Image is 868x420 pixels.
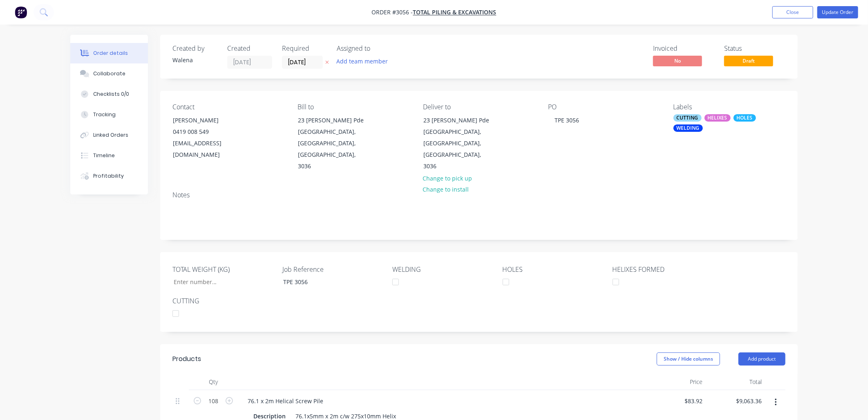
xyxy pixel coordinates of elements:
[413,9,497,16] a: Total Piling & Excavations
[503,264,605,274] label: HOLES
[241,395,330,407] div: 76.1 x 2m Helical Screw Pile
[173,115,241,126] div: [PERSON_NAME]
[166,114,248,161] div: [PERSON_NAME]0419 008 549[EMAIL_ADDRESS][DOMAIN_NAME]
[93,152,115,159] div: Timeline
[189,374,238,390] div: Qty
[291,114,373,172] div: 23 [PERSON_NAME] Pde[GEOGRAPHIC_DATA], [GEOGRAPHIC_DATA], [GEOGRAPHIC_DATA], 3036
[392,264,494,274] label: WELDING
[423,126,491,172] div: [GEOGRAPHIC_DATA], [GEOGRAPHIC_DATA], [GEOGRAPHIC_DATA], 3036
[93,172,124,180] div: Profitability
[172,296,275,306] label: CUTTING
[418,184,473,195] button: Change to install
[173,126,241,138] div: 0419 008 549
[298,103,409,111] div: Bill to
[706,374,765,390] div: Total
[93,90,129,98] div: Checklists 0/0
[173,138,241,160] div: [EMAIL_ADDRESS][DOMAIN_NAME]
[172,45,217,52] div: Created by
[548,103,660,111] div: PO
[172,264,275,274] label: TOTAL WEIGHT (KG)
[93,111,116,118] div: Tracking
[337,56,392,67] button: Add team member
[70,166,148,186] button: Profitability
[172,191,785,199] div: Notes
[423,103,535,111] div: Deliver to
[548,114,586,126] div: TPE 3056
[653,45,714,52] div: Invoiced
[172,56,217,64] div: Walena
[423,115,491,126] div: 23 [PERSON_NAME] Pde
[172,354,201,364] div: Products
[653,56,702,66] span: No
[673,114,702,122] div: CUTTING
[93,50,128,57] div: Order details
[647,374,706,390] div: Price
[93,70,125,77] div: Collaborate
[70,145,148,166] button: Timeline
[298,126,366,172] div: [GEOGRAPHIC_DATA], [GEOGRAPHIC_DATA], [GEOGRAPHIC_DATA], 3036
[724,45,785,52] div: Status
[167,276,275,288] input: Enter number...
[70,125,148,145] button: Linked Orders
[673,124,703,132] div: WELDING
[282,264,385,274] label: Job Reference
[332,56,392,67] button: Add team member
[418,172,477,183] button: Change to pick up
[70,63,148,84] button: Collaborate
[227,45,272,52] div: Created
[817,6,858,18] button: Update Order
[70,43,148,63] button: Order details
[172,103,284,111] div: Contact
[372,9,413,16] span: Order #3056 -
[673,103,785,111] div: Labels
[772,6,813,18] button: Close
[93,131,128,139] div: Linked Orders
[613,264,715,274] label: HELIXES FORMED
[277,276,379,288] div: TPE 3056
[15,6,27,18] img: Factory
[298,115,366,126] div: 23 [PERSON_NAME] Pde
[282,45,327,52] div: Required
[738,352,785,366] button: Add product
[416,114,498,172] div: 23 [PERSON_NAME] Pde[GEOGRAPHIC_DATA], [GEOGRAPHIC_DATA], [GEOGRAPHIC_DATA], 3036
[70,84,148,104] button: Checklists 0/0
[734,114,756,122] div: HOLES
[70,104,148,125] button: Tracking
[724,56,773,66] span: Draft
[657,352,720,366] button: Show / Hide columns
[705,114,731,122] div: HELIXES
[337,45,418,52] div: Assigned to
